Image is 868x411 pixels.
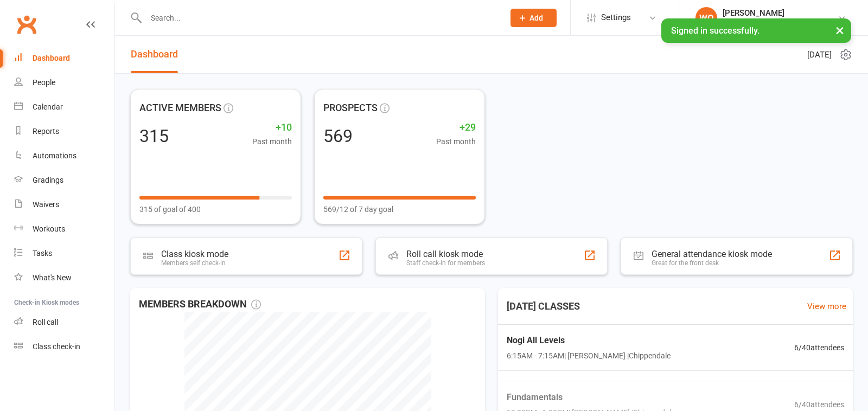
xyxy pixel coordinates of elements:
div: Legacy Brazilian [PERSON_NAME] [723,18,838,28]
div: Reports [33,127,59,136]
div: What's New [33,273,72,282]
span: ACTIVE MEMBERS [139,100,221,116]
a: View more [807,300,846,313]
a: Automations [14,144,114,168]
a: Calendar [14,95,114,119]
div: Waivers [33,200,59,209]
span: 6 / 40 attendees [794,342,844,354]
div: General attendance kiosk mode [652,249,772,259]
span: Nogi All Levels [507,333,671,348]
div: Workouts [33,224,65,233]
div: 569 [323,127,353,145]
a: What's New [14,266,114,290]
a: Reports [14,119,114,144]
div: People [33,78,55,87]
span: Fundamentals [507,390,675,404]
a: Clubworx [13,11,40,38]
span: [DATE] [807,48,832,61]
span: Add [529,14,543,22]
span: PROSPECTS [323,100,378,116]
button: × [830,18,850,42]
span: +10 [252,120,292,136]
a: People [14,70,114,95]
div: Class check-in [33,342,80,351]
span: 315 of goal of 400 [139,203,201,215]
span: Past month [252,136,292,147]
a: Dashboard [14,46,114,70]
span: 569/12 of 7 day goal [323,203,393,215]
div: Automations [33,151,76,160]
div: Gradings [33,176,63,184]
div: 315 [139,127,169,145]
div: Great for the front desk [652,259,772,267]
div: [PERSON_NAME] [723,8,838,18]
a: Gradings [14,168,114,192]
div: Tasks [33,249,52,258]
button: Add [510,9,557,27]
div: Calendar [33,102,63,111]
span: +29 [436,120,476,136]
h3: [DATE] CLASSES [498,297,589,316]
span: Settings [601,5,631,30]
a: Dashboard [131,36,178,73]
div: Dashboard [33,54,70,62]
div: Class kiosk mode [161,249,228,259]
a: Waivers [14,192,114,217]
span: Signed in successfully. [671,25,759,36]
a: Tasks [14,241,114,266]
div: Roll call [33,318,58,326]
span: MEMBERS BREAKDOWN [139,297,261,312]
div: Roll call kiosk mode [406,249,485,259]
a: Workouts [14,217,114,241]
div: Staff check-in for members [406,259,485,267]
input: Search... [143,10,496,25]
span: 6 / 40 attendees [794,398,844,410]
span: 6:15AM - 7:15AM | [PERSON_NAME] | Chippendale [507,350,671,362]
div: WO [695,7,717,29]
a: Roll call [14,310,114,335]
a: Class kiosk mode [14,335,114,359]
span: Past month [436,136,476,147]
div: Members self check-in [161,259,228,267]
